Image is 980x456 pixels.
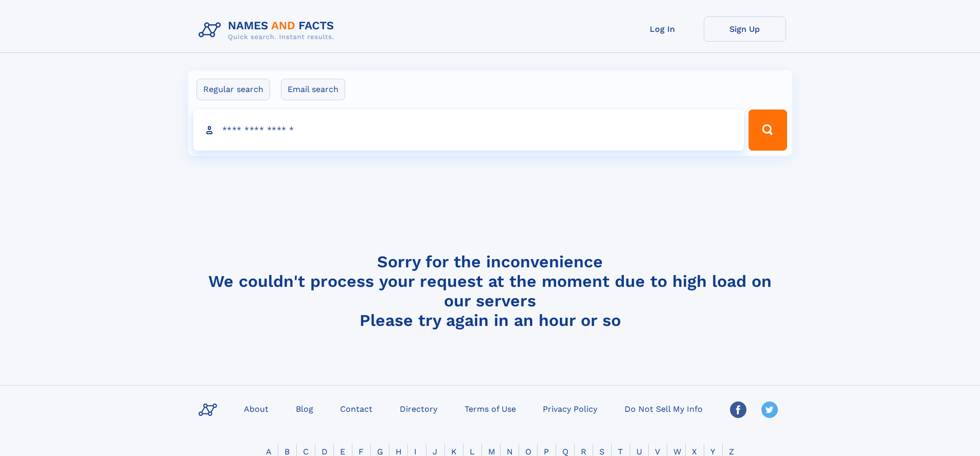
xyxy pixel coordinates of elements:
input: search input [193,110,744,151]
a: Sign Up [704,16,786,42]
a: Do Not Sell My Info [620,401,707,416]
img: Twitter [761,402,778,418]
label: Email search [281,79,345,100]
button: Search Button [749,110,787,151]
img: Logo Names and Facts [194,16,343,44]
a: Contact [336,401,377,416]
a: Privacy Policy [539,401,601,416]
a: Directory [396,401,441,416]
a: About [240,401,273,416]
a: Terms of Use [460,401,520,416]
a: Log In [621,16,704,42]
h4: Sorry for the inconvenience We couldn't process your request at the moment due to high load on ou... [194,252,786,330]
label: Regular search [197,79,270,100]
a: Blog [292,401,317,416]
img: Facebook [730,402,746,418]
